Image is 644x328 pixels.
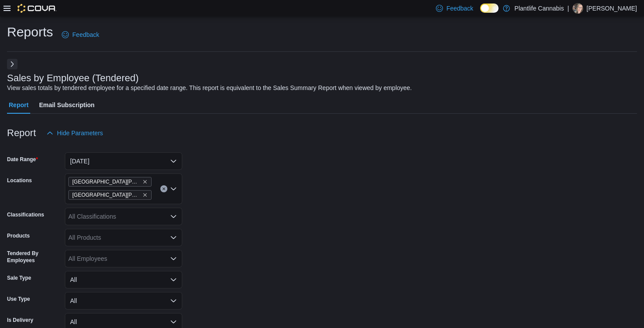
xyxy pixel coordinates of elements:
label: Is Delivery [7,317,33,324]
label: Tendered By Employees [7,250,61,264]
input: Dark Mode [480,4,499,13]
button: Clear input [160,185,167,192]
span: [GEOGRAPHIC_DATA][PERSON_NAME][GEOGRAPHIC_DATA] [72,191,141,199]
button: Open list of options [170,234,177,241]
button: [DATE] [65,152,182,170]
label: Use Type [7,296,30,303]
button: Open list of options [170,255,177,262]
img: Cova [18,4,57,13]
button: All [65,271,182,288]
label: Classifications [7,211,44,218]
span: Feedback [72,30,99,39]
p: Plantlife Cannabis [514,3,564,14]
p: | [567,3,569,14]
span: Email Subscription [39,96,95,114]
span: Report [9,96,28,114]
span: Hide Parameters [57,129,103,137]
h3: Sales by Employee (Tendered) [7,73,139,83]
button: All [65,292,182,310]
h3: Report [7,128,36,138]
button: Open list of options [170,213,177,220]
button: Remove Fort McMurray - Stoney Creek from selection in this group [142,192,148,198]
button: Open list of options [170,185,177,192]
a: Feedback [58,26,103,43]
span: Feedback [446,4,473,13]
label: Locations [7,177,32,184]
button: Next [7,59,18,69]
button: Remove Fort McMurray - Eagle Ridge from selection in this group [142,179,148,184]
span: [GEOGRAPHIC_DATA][PERSON_NAME] - [GEOGRAPHIC_DATA] [72,177,141,186]
button: Hide Parameters [43,124,106,142]
h1: Reports [7,23,53,41]
span: Fort McMurray - Stoney Creek [68,190,152,200]
p: [PERSON_NAME] [587,3,637,14]
div: Stephanie Wiseman [573,3,583,14]
label: Date Range [7,156,38,163]
label: Sale Type [7,274,31,281]
label: Products [7,232,30,239]
span: Fort McMurray - Eagle Ridge [68,177,152,187]
div: View sales totals by tendered employee for a specified date range. This report is equivalent to t... [7,83,412,93]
